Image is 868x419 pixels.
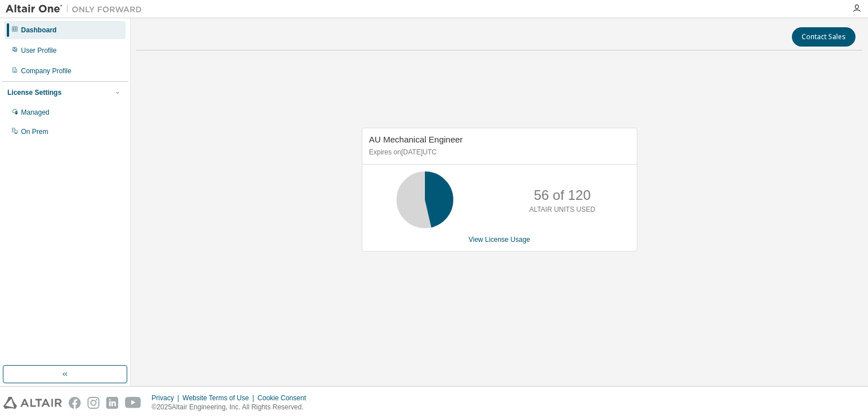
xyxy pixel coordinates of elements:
span: AU Mechanical Engineer [369,135,463,144]
img: instagram.svg [87,397,99,409]
div: License Settings [7,88,61,97]
img: youtube.svg [125,397,141,409]
img: linkedin.svg [106,397,118,409]
img: facebook.svg [69,397,81,409]
div: Website Terms of Use [182,393,257,403]
a: View License Usage [469,236,531,244]
div: Privacy [152,393,182,403]
div: Cookie Consent [257,393,312,403]
p: © 2025 Altair Engineering, Inc. All Rights Reserved. [152,403,313,412]
p: Expires on [DATE] UTC [369,148,627,157]
div: Dashboard [21,26,57,35]
div: Company Profile [21,66,72,76]
div: Managed [21,108,49,117]
p: ALTAIR UNITS USED [529,205,595,215]
button: Contact Sales [792,27,856,47]
div: User Profile [21,46,57,55]
p: 56 of 120 [534,186,591,205]
img: Altair One [6,3,148,15]
div: On Prem [21,127,48,136]
img: altair_logo.svg [3,397,62,409]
